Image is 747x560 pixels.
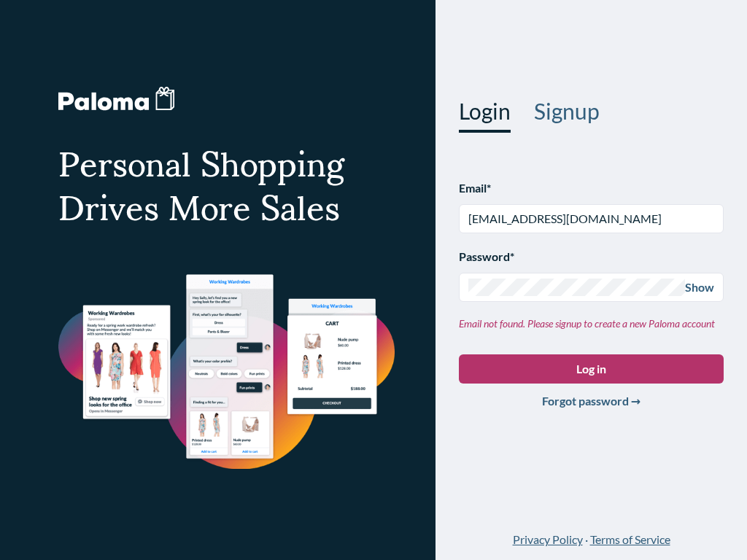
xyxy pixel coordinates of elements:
[685,279,714,296] h3: Show
[58,139,395,182] div: Personal Shopping
[459,179,724,197] h3: Email *
[513,532,583,546] a: Privacy Policy
[58,182,395,226] div: Drives More Sales
[459,98,511,124] button: Login
[542,394,640,408] a: Forgot password →
[58,87,174,111] img: Paloma Logo
[459,354,724,384] button: Log in
[534,98,600,124] button: Signup
[58,273,395,470] img: image
[436,531,747,560] div: ·
[459,248,724,265] h3: Password *
[590,532,670,546] a: Terms of Service
[459,317,715,330] span: Email not found. Please signup to create a new Paloma account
